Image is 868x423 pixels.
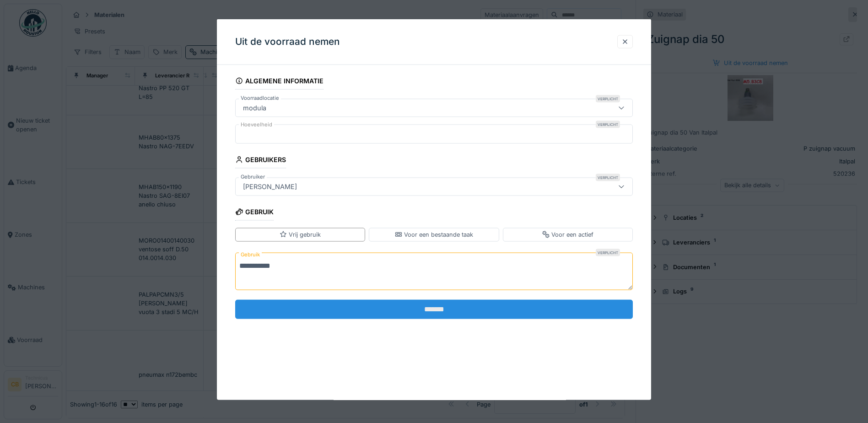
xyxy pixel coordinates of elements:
label: Hoeveelheid [239,121,274,129]
h3: Uit de voorraad nemen [235,36,340,48]
div: Algemene informatie [235,74,323,90]
div: Verplicht [596,249,620,256]
div: modula [239,103,270,113]
div: Voor een actief [542,230,593,239]
div: Verplicht [596,174,620,181]
div: Verplicht [596,121,620,128]
div: Verplicht [596,95,620,103]
div: Vrij gebruik [280,230,321,239]
div: Gebruik [235,205,274,221]
label: Gebruiker [239,173,267,181]
label: Gebruik [239,249,262,260]
div: Gebruikers [235,153,286,168]
label: Voorraadlocatie [239,94,281,102]
div: [PERSON_NAME] [239,182,301,192]
div: Voor een bestaande taak [395,230,473,239]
